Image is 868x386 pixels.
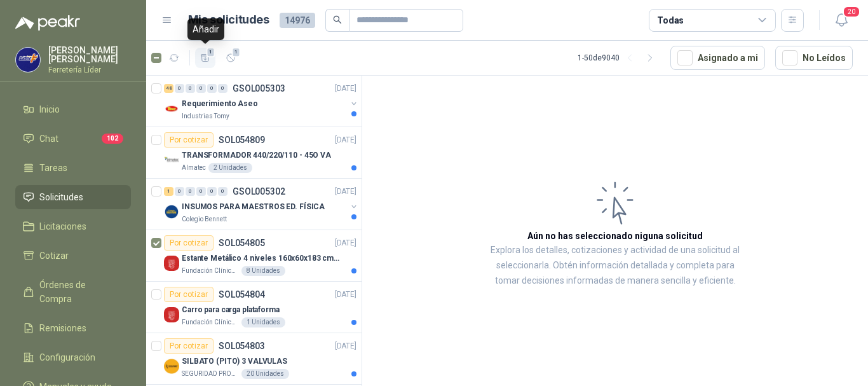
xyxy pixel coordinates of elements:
div: 0 [175,187,184,196]
button: 1 [220,48,241,68]
div: 0 [196,187,206,196]
span: 14976 [280,13,315,28]
img: Company Logo [164,101,179,116]
h3: Aún no has seleccionado niguna solicitud [527,229,703,243]
p: Requerimiento Aseo [182,98,258,110]
span: Tareas [39,161,67,175]
span: Licitaciones [39,219,86,233]
p: [DATE] [335,289,356,301]
p: Almatec [182,163,206,173]
h1: Mis solicitudes [188,11,269,29]
span: Configuración [39,350,95,364]
div: 20 Unidades [241,369,289,379]
a: 48 0 0 0 0 0 GSOL005303[DATE] Company LogoRequerimiento AseoIndustrias Tomy [164,81,359,121]
span: Solicitudes [39,190,83,204]
a: Remisiones [15,316,131,340]
a: Inicio [15,97,131,121]
div: 0 [218,187,227,196]
a: Por cotizarSOL054803[DATE] Company LogoSILBATO (PITO) 3 VALVULASSEGURIDAD PROVISER LTDA20 Unidades [146,333,362,385]
div: Por cotizar [164,338,214,354]
span: Chat [39,132,58,146]
p: [DATE] [335,134,356,146]
div: 1 Unidades [241,317,285,327]
a: Configuración [15,345,131,369]
p: TRANSFORMADOR 440/220/110 - 45O VA [182,149,331,162]
div: 0 [196,84,206,93]
a: 1 0 0 0 0 0 GSOL005302[DATE] Company LogoINSUMOS PARA MAESTROS ED. FÍSICAColegio Bennett [164,184,359,224]
a: Cotizar [15,244,131,268]
a: Órdenes de Compra [15,273,131,311]
span: 1 [232,47,241,57]
span: Inicio [39,102,60,116]
img: Company Logo [16,48,40,72]
p: INSUMOS PARA MAESTROS ED. FÍSICA [182,201,325,213]
p: SILBATO (PITO) 3 VALVULAS [182,355,287,368]
button: 20 [830,9,853,32]
span: 20 [843,6,860,18]
div: 8 Unidades [241,266,285,276]
div: 0 [207,84,217,93]
p: Industrias Tomy [182,111,229,121]
p: [DATE] [335,340,356,352]
p: SOL054809 [219,135,265,144]
div: 0 [186,84,195,93]
button: No Leídos [775,46,853,70]
a: Por cotizarSOL054809[DATE] Company LogoTRANSFORMADOR 440/220/110 - 45O VAAlmatec2 Unidades [146,127,362,179]
div: 0 [186,187,195,196]
div: 0 [218,84,227,93]
p: Carro para carga plataforma [182,304,280,316]
img: Logo peakr [15,15,80,31]
p: Explora los detalles, cotizaciones y actividad de una solicitud al seleccionarla. Obtén informaci... [489,243,741,289]
div: Todas [657,13,684,27]
div: 0 [207,187,217,196]
img: Company Logo [164,256,179,271]
a: Solicitudes [15,185,131,209]
img: Company Logo [164,359,179,374]
span: Órdenes de Compra [39,278,119,306]
div: 2 Unidades [208,163,252,173]
img: Company Logo [164,153,179,168]
p: SEGURIDAD PROVISER LTDA [182,369,239,379]
a: Licitaciones [15,214,131,238]
div: Por cotizar [164,132,214,148]
div: 0 [175,84,184,93]
button: 1 [195,48,215,68]
a: Por cotizarSOL054804[DATE] Company LogoCarro para carga plataformaFundación Clínica Shaio1 Unidades [146,282,362,333]
p: [PERSON_NAME] [PERSON_NAME] [48,46,131,64]
p: Fundación Clínica Shaio [182,266,239,276]
img: Company Logo [164,307,179,322]
span: 102 [102,134,123,144]
div: Por cotizar [164,287,214,302]
p: SOL054804 [219,290,265,299]
p: [DATE] [335,237,356,249]
p: Colegio Bennett [182,214,227,224]
span: Remisiones [39,321,86,335]
img: Company Logo [164,204,179,219]
p: [DATE] [335,83,356,95]
div: 1 - 50 de 9040 [578,48,660,68]
a: Por cotizarSOL054805[DATE] Company LogoEstante Metálico 4 niveles 160x60x183 cm FixserFundación C... [146,230,362,282]
div: Añadir [187,18,224,40]
span: search [333,15,342,24]
p: Estante Metálico 4 niveles 160x60x183 cm Fixser [182,252,340,265]
p: SOL054805 [219,238,265,247]
div: 1 [164,187,173,196]
span: 1 [207,47,215,57]
p: GSOL005302 [233,187,285,196]
p: Ferretería Líder [48,66,131,74]
p: Fundación Clínica Shaio [182,317,239,327]
p: SOL054803 [219,341,265,350]
p: [DATE] [335,186,356,198]
a: Chat102 [15,127,131,151]
a: Tareas [15,156,131,180]
button: Asignado a mi [670,46,765,70]
div: 48 [164,84,173,93]
div: Por cotizar [164,235,214,251]
p: GSOL005303 [233,84,285,93]
span: Cotizar [39,249,69,263]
